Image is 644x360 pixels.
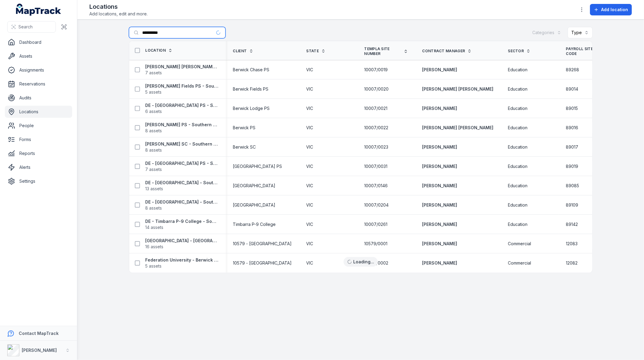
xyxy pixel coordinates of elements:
[422,260,457,266] a: [PERSON_NAME]
[508,241,531,247] span: Commercial
[146,238,219,244] strong: [GEOGRAPHIC_DATA] - [GEOGRAPHIC_DATA]
[364,260,389,266] span: 10579/0002
[5,64,72,76] a: Assignments
[233,49,247,53] span: Client
[422,105,457,111] a: [PERSON_NAME]
[146,64,219,70] strong: [PERSON_NAME] [PERSON_NAME] - Southern - 89268
[306,144,313,150] span: VIC
[364,202,389,208] span: 10007/0204
[5,120,72,132] a: People
[422,241,457,247] a: [PERSON_NAME]
[146,238,219,250] a: [GEOGRAPHIC_DATA] - [GEOGRAPHIC_DATA]16 assets
[422,163,457,169] strong: [PERSON_NAME]
[422,86,494,92] a: [PERSON_NAME] [PERSON_NAME]
[89,2,148,11] h2: Locations
[508,183,528,189] span: Education
[566,86,578,92] span: 89014
[233,202,276,208] span: [GEOGRAPHIC_DATA]
[508,49,524,53] span: Sector
[422,202,457,208] a: [PERSON_NAME]
[146,83,219,89] strong: [PERSON_NAME] Fields PS - Southern - 89014
[306,221,313,227] span: VIC
[233,49,254,53] a: Client
[146,122,219,128] strong: [PERSON_NAME] PS - Southern - 89016
[306,163,313,169] span: VIC
[364,241,388,247] span: 10579/0001
[146,218,219,224] strong: DE - Timbarra P-9 College - Southern - 89142
[146,160,219,172] a: DE - [GEOGRAPHIC_DATA] PS - Southern - 890197 assets
[306,260,313,266] span: VIC
[233,260,292,266] span: 10579 - [GEOGRAPHIC_DATA]
[306,49,319,53] span: State
[5,106,72,118] a: Locations
[364,105,388,111] span: 10007/0021
[422,49,465,53] span: Contract Manager
[422,221,457,227] a: [PERSON_NAME]
[566,47,610,56] a: Payroll Site Code
[146,244,164,250] span: 16 assets
[146,70,162,76] span: 7 assets
[233,86,269,92] span: Berwick Fields PS
[364,67,388,73] span: 10007/0019
[568,27,593,38] button: Type
[364,86,389,92] span: 10007/0020
[364,221,388,227] span: 10007/0261
[233,221,276,227] span: Timbarra P-9 College
[146,48,166,53] span: Location
[422,144,457,150] a: [PERSON_NAME]
[5,50,72,62] a: Assets
[146,166,162,172] span: 7 assets
[5,161,72,173] a: Alerts
[146,108,162,114] span: 6 assets
[364,47,401,56] span: Templa Site Number
[233,125,256,131] span: Berwick PS
[146,83,219,95] a: [PERSON_NAME] Fields PS - Southern - 890145 assets
[422,183,457,189] a: [PERSON_NAME]
[5,147,72,159] a: Reports
[146,89,162,95] span: 5 assets
[146,48,172,53] a: Location
[566,163,578,169] span: 89019
[508,260,531,266] span: Commercial
[19,331,59,336] strong: Contact MapTrack
[601,7,628,13] span: Add location
[146,199,219,205] strong: DE - [GEOGRAPHIC_DATA] - Southern - 89109
[306,67,313,73] span: VIC
[5,175,72,187] a: Settings
[146,102,219,108] strong: DE - [GEOGRAPHIC_DATA] PS - Southern - 89015
[364,183,388,189] span: 10007/0146
[306,105,313,111] span: VIC
[306,202,313,208] span: VIC
[566,67,579,73] span: 89268
[306,86,313,92] span: VIC
[146,199,219,211] a: DE - [GEOGRAPHIC_DATA] - Southern - 891098 assets
[566,125,578,131] span: 89016
[364,163,388,169] span: 10007/0031
[146,257,219,263] strong: Federation University - Berwick Residential
[146,186,163,192] span: 13 assets
[566,202,578,208] span: 89109
[146,147,162,153] span: 8 assets
[146,160,219,166] strong: DE - [GEOGRAPHIC_DATA] PS - Southern - 89019
[422,125,494,131] a: [PERSON_NAME] [PERSON_NAME]
[233,144,256,150] span: Berwick SC
[146,218,219,230] a: DE - Timbarra P-9 College - Southern - 8914214 assets
[233,241,292,247] span: 10579 - [GEOGRAPHIC_DATA]
[566,241,578,247] span: 12083
[422,67,457,73] strong: [PERSON_NAME]
[508,125,528,131] span: Education
[233,105,270,111] span: Berwick Lodge PS
[146,122,219,134] a: [PERSON_NAME] PS - Southern - 890168 assets
[364,125,389,131] span: 10007/0022
[146,180,219,192] a: DE - [GEOGRAPHIC_DATA] - Southern - 8908513 assets
[5,36,72,48] a: Dashboard
[508,163,528,169] span: Education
